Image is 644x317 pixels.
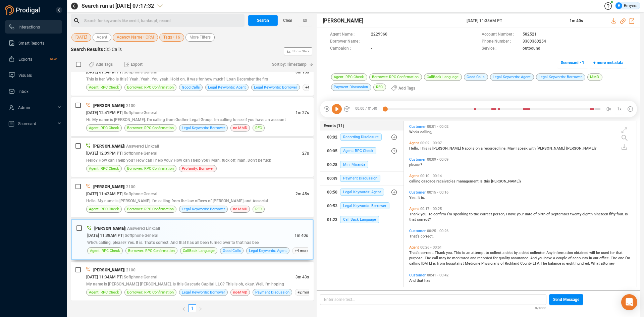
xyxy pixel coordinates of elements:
[618,256,625,260] span: one
[593,57,623,68] span: + more metadata
[303,84,322,91] span: +4 more
[8,85,57,98] a: Inbox
[418,196,421,200] span: It
[124,184,136,189] span: | 2100
[8,20,57,34] a: Interactions
[589,251,596,255] span: will
[248,15,278,26] button: Search
[490,251,502,255] span: collect
[268,59,314,70] button: Sort by: Timestamp
[340,216,379,223] span: Call Back Language
[544,256,553,260] span: have
[320,213,404,226] button: 01:23Call Back Language
[570,18,583,23] span: 1m 40s
[71,97,314,136] div: [PERSON_NAME]| 2100[DATE] 12:41PM PT| Softphone General1m 27sHi. My name is [PERSON_NAME]. I'm ca...
[387,83,419,94] button: Add Tags
[89,84,119,91] span: Agent: RPC Check
[71,178,314,217] div: [PERSON_NAME]| 2100[DATE] 11:42AM PT| Softphone General2m 45sHello. My name is [PERSON_NAME]. I'm...
[330,45,368,52] span: Campaign :
[546,251,553,255] span: Any
[331,73,367,81] span: Agent: RPC Check
[330,31,368,38] span: Agent Name :
[340,161,368,168] span: Mini Miranda
[182,307,186,311] span: left
[493,212,506,216] span: person,
[618,2,620,9] span: R
[127,206,174,212] span: Borrower: RPC Confirmation
[594,212,609,216] span: nineteen
[327,132,337,143] div: 00:02
[499,256,511,260] span: quality
[127,289,174,296] span: Borrower: RPC Confirmation
[223,248,241,254] span: Good Calls
[538,212,546,216] span: birth
[124,144,159,149] span: | Answered Linkcall
[561,57,584,68] span: Scorecard • 1
[113,33,158,42] button: Agency Name • CRM
[615,2,637,9] div: Rmyers
[188,304,196,312] li: 1
[508,212,517,216] span: have
[447,256,452,260] span: be
[505,251,514,255] span: debt
[481,261,500,266] span: Physicians
[523,31,537,38] span: 582521
[409,163,422,167] span: please?
[292,11,309,92] span: Show Stats
[93,33,111,42] button: Agent
[233,125,247,131] span: no-MMD
[484,179,491,183] span: this
[233,289,247,296] span: no-MMD
[409,217,417,222] span: that
[5,52,62,66] li: Exports
[576,261,591,266] span: hundred.
[255,206,262,212] span: REC
[433,261,437,266] span: is
[462,146,476,151] span: Napolis
[437,261,446,266] span: from
[272,59,307,70] span: Sort by: Timestamp
[519,251,522,255] span: a
[302,151,309,156] span: 27s
[409,256,425,260] span: purpose.
[615,104,624,114] button: 1x
[409,234,421,239] span: That's
[439,256,447,260] span: may
[601,261,614,266] span: attorney
[340,202,389,209] span: Legal Keywords: Borrower
[18,41,44,46] span: Smart Reports
[71,33,91,42] button: [DATE]
[327,187,337,198] div: 00:50
[506,212,508,216] span: I
[18,89,29,94] span: Inbox
[548,261,562,266] span: balance
[482,31,519,38] span: Account Number :
[122,192,157,196] span: | Softphone General
[320,186,404,199] button: 00:50Legal Keywords: Agent
[89,289,119,296] span: Agent: RPC Check
[320,158,404,171] button: 00:28Mini Miranda
[371,45,372,52] span: -
[320,144,404,158] button: 00:05Agent: RPC Check
[369,73,422,81] span: Borrower: RPC Confirmation
[8,68,57,82] a: Visuals
[610,251,616,255] span: for
[522,251,530,255] span: debt
[425,256,432,260] span: The
[183,248,215,254] span: CallBack Language
[421,234,434,239] span: correct.
[71,47,105,52] span: Search Results :
[199,307,203,311] span: right
[617,104,622,114] span: 1x
[482,38,519,45] span: Phone Number :
[507,146,516,151] span: May
[500,261,505,266] span: of
[471,251,486,255] span: attempt
[516,146,518,151] span: I
[538,256,544,260] span: you
[486,251,490,255] span: to
[517,212,525,216] span: your
[182,125,225,131] span: Legal Keywords: Borrower
[128,248,175,254] span: Borrower: RPC Confirmation
[421,251,435,255] span: correct.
